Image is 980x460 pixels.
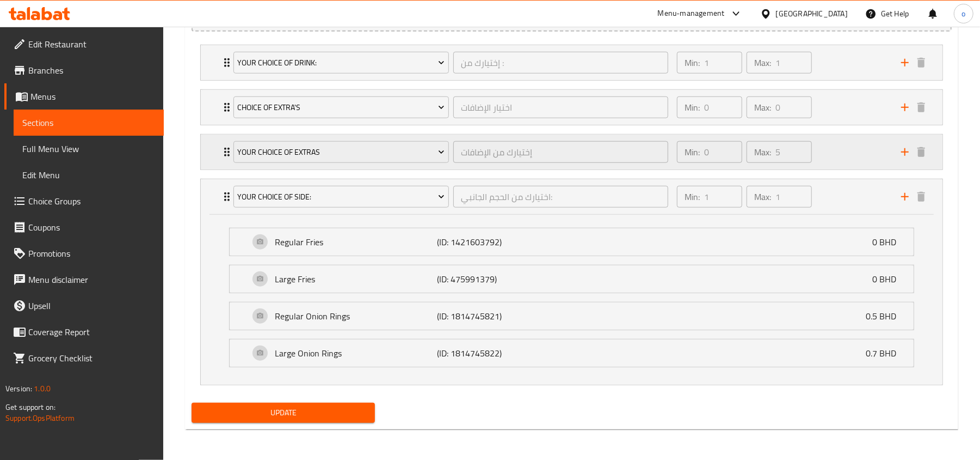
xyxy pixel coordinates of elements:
div: Expand [230,265,914,293]
p: Min: [685,146,700,159]
div: Menu-management [658,7,725,20]
button: delete [913,144,929,160]
span: Update [200,406,366,420]
p: Min: [685,190,700,203]
a: Upsell [4,293,164,319]
a: Branches [4,57,164,83]
div: Expand [201,90,942,125]
span: Your Choice Of Extras [238,146,445,159]
p: Max: [754,190,771,203]
span: Coupons [28,221,155,234]
a: Menu disclaimer [4,267,164,293]
span: Choice of Extra's [238,101,445,114]
div: Expand [230,340,914,367]
div: Expand [201,135,942,170]
button: add [897,99,913,116]
span: Menu disclaimer [28,273,155,286]
span: 1.0.0 [34,382,51,396]
a: Edit Menu [14,162,164,188]
button: Your Choice Of Extras [233,141,449,163]
a: Grocery Checklist [4,345,164,371]
span: Grocery Checklist [28,352,155,365]
div: [GEOGRAPHIC_DATA] [776,8,848,20]
a: Coverage Report [4,319,164,345]
p: Max: [754,56,771,69]
p: (ID: 1421603792) [437,235,545,249]
span: o [961,8,965,20]
button: Update [192,403,375,423]
p: (ID: 475991379) [437,273,545,286]
a: Edit Restaurant [4,31,164,57]
span: Your Choice Of Side: [238,190,445,204]
button: add [897,189,913,205]
p: (ID: 1814745821) [437,310,545,323]
button: delete [913,55,929,71]
p: Large Onion Rings [275,347,437,360]
p: (ID: 1814745822) [437,347,545,360]
button: delete [913,189,929,205]
span: Version: [5,382,32,396]
span: Branches [28,64,155,77]
p: Max: [754,146,771,159]
p: Large Fries [275,273,437,286]
div: Expand [201,45,942,80]
span: Menus [30,90,155,103]
button: Your Choice Of Drink: [233,52,449,74]
p: 0.5 BHD [866,310,905,323]
p: Min: [685,101,700,114]
li: ExpandExpandExpandExpandExpand [192,174,952,390]
a: Full Menu View [14,136,164,162]
span: Upsell [28,299,155,312]
div: Expand [230,228,914,256]
a: Promotions [4,240,164,267]
span: Promotions [28,247,155,260]
button: Choice of Extra's [233,96,449,118]
span: Full Menu View [22,142,155,155]
span: Add variant [214,14,258,28]
li: Expand [192,85,952,130]
li: Expand [192,40,952,85]
a: Choice Groups [4,188,164,214]
a: Support.OpsPlatform [5,411,75,425]
button: delete [913,99,929,116]
p: Regular Onion Rings [275,310,437,323]
span: Edit Menu [22,168,155,181]
li: Expand [192,130,952,174]
span: Edit Restaurant [28,38,155,51]
p: 0 BHD [872,273,905,286]
p: Min: [685,56,700,69]
div: Expand [230,302,914,330]
span: Get support on: [5,400,56,414]
a: Coupons [4,214,164,240]
span: Your Choice Of Drink: [238,56,445,70]
span: Sections [22,116,155,129]
a: Sections [14,110,164,136]
span: Choice Groups [28,195,155,208]
p: 0 BHD [872,235,905,249]
span: Coverage Report [28,325,155,338]
p: 0.7 BHD [866,347,905,360]
button: add [897,144,913,160]
div: Expand [201,179,942,214]
p: Max: [754,101,771,114]
button: add [897,55,913,71]
p: Regular Fries [275,235,437,249]
a: Menus [4,83,164,110]
button: Your Choice Of Side: [233,186,449,208]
